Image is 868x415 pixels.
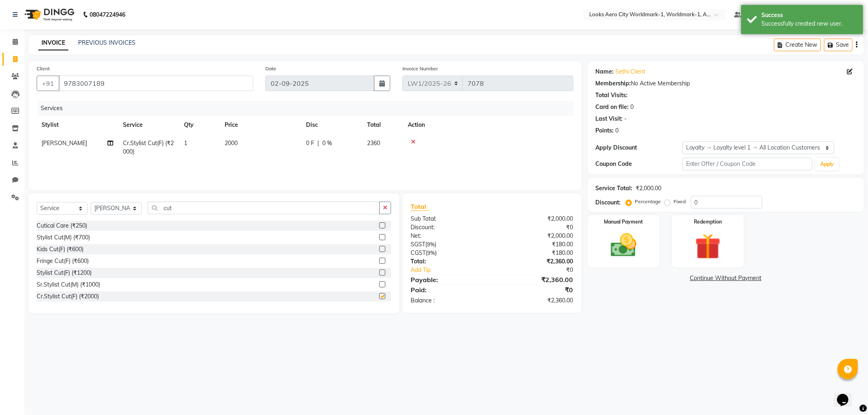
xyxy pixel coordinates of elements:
[427,241,435,248] span: 9%
[596,143,682,152] div: Apply Discount
[148,202,380,214] input: Search or Scan
[492,232,579,240] div: ₹2,000.00
[625,115,627,123] div: -
[403,116,573,134] th: Action
[761,11,857,20] div: Success
[37,101,579,116] div: Services
[367,139,380,147] span: 2360
[37,76,59,91] button: +91
[507,266,579,274] div: ₹0
[492,296,579,305] div: ₹2,360.00
[184,139,187,147] span: 1
[37,269,92,277] div: Stylist Cut(F) (₹1200)
[38,36,68,50] a: INVOICE
[404,223,492,232] div: Discount:
[492,249,579,257] div: ₹180.00
[694,218,722,226] label: Redemption
[596,126,614,135] div: Points:
[37,222,87,230] div: Cutical Care (₹250)
[596,91,628,100] div: Total Visits:
[492,240,579,249] div: ₹180.00
[604,218,643,226] label: Manual Payment
[411,249,426,256] span: CGST
[306,139,314,148] span: 0 F
[596,184,633,193] div: Service Total:
[589,274,862,282] a: Continue Without Payment
[404,275,492,285] div: Payable:
[596,79,631,88] div: Membership:
[59,76,253,91] input: Search by Name/Mobile/Email/Code
[492,275,579,285] div: ₹2,360.00
[427,250,435,256] span: 9%
[322,139,332,148] span: 0 %
[404,285,492,295] div: Paid:
[404,232,492,240] div: Net:
[220,116,301,134] th: Price
[596,67,614,76] div: Name:
[834,382,860,407] iframe: chat widget
[404,215,492,223] div: Sub Total:
[596,198,621,207] div: Discount:
[816,158,839,170] button: Apply
[616,126,619,135] div: 0
[37,245,83,254] div: Kids Cut(F) (₹600)
[616,67,646,76] a: Sethi Client
[631,103,634,111] div: 0
[596,103,629,111] div: Card on file:
[404,257,492,266] div: Total:
[118,116,179,134] th: Service
[603,230,645,260] img: _cash.svg
[402,65,438,72] label: Invoice Number
[761,20,857,28] div: Successfully created new user.
[21,3,77,26] img: logo
[674,198,686,205] label: Fixed
[411,241,425,248] span: SGST
[404,296,492,305] div: Balance :
[492,285,579,295] div: ₹0
[492,215,579,223] div: ₹2,000.00
[596,115,623,123] div: Last Visit:
[411,202,429,211] span: Total
[596,160,682,168] div: Coupon Code
[596,79,856,88] div: No Active Membership
[687,230,729,263] img: _gift.svg
[225,139,238,147] span: 2000
[492,223,579,232] div: ₹0
[404,249,492,257] div: ( )
[265,65,276,72] label: Date
[42,139,87,147] span: [PERSON_NAME]
[37,233,90,242] div: Stylist Cut(M) (₹700)
[317,139,319,148] span: |
[90,3,125,26] b: 08047224946
[636,184,662,193] div: ₹2,000.00
[37,116,118,134] th: Stylist
[774,39,821,51] button: Create New
[404,240,492,249] div: ( )
[37,257,89,265] div: Fringe Cut(F) (₹600)
[635,198,661,205] label: Percentage
[78,39,136,46] a: PREVIOUS INVOICES
[37,292,99,301] div: Cr.Stylist Cut(F) (₹2000)
[37,65,50,72] label: Client
[179,116,220,134] th: Qty
[37,280,100,289] div: Sr.Stylist Cut(M) (₹1000)
[362,116,403,134] th: Total
[492,257,579,266] div: ₹2,360.00
[301,116,362,134] th: Disc
[824,39,853,51] button: Save
[123,139,174,155] span: Cr.Stylist Cut(F) (₹2000)
[404,266,507,274] a: Add Tip
[682,158,813,170] input: Enter Offer / Coupon Code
